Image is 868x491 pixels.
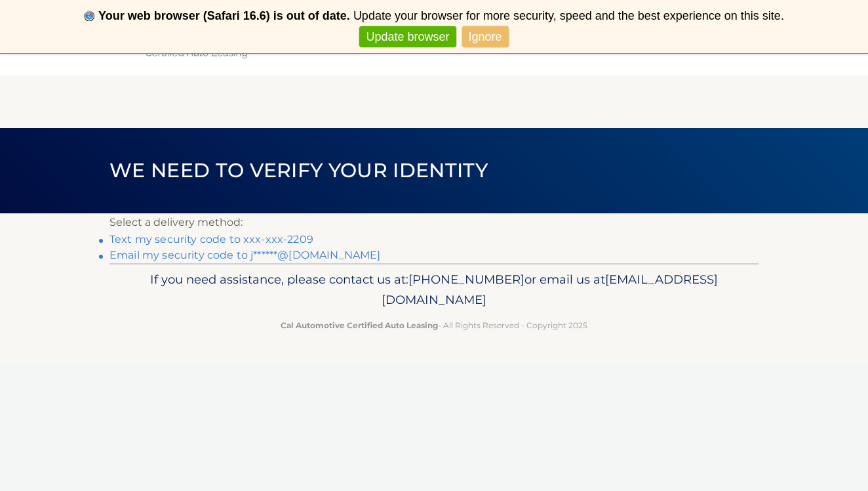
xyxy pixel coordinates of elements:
a: Email my security code to j******@[DOMAIN_NAME] [109,249,381,261]
strong: Cal Automotive Certified Auto Leasing [281,320,438,330]
p: If you need assistance, please contact us at: or email us at [118,269,750,311]
span: [PHONE_NUMBER] [408,272,524,287]
a: Update browser [359,26,456,48]
b: Your web browser (Safari 16.6) is out of date. [98,9,350,22]
a: Text my security code to xxx-xxx-2209 [109,233,313,245]
a: Ignore [462,26,509,48]
p: - All Rights Reserved - Copyright 2025 [118,318,750,332]
p: Select a delivery method: [109,213,759,232]
span: We need to verify your identity [109,158,488,182]
span: Update your browser for more security, speed and the best experience on this site. [353,9,784,22]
